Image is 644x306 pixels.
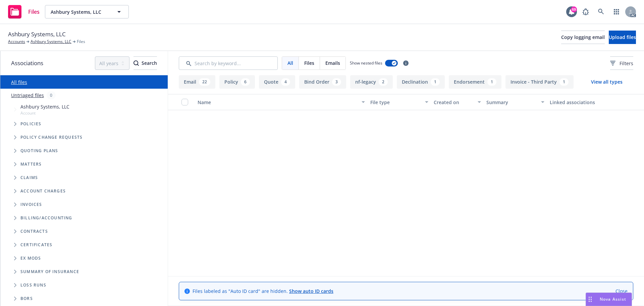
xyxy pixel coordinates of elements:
[51,8,109,15] span: Ashbury Systems, LLC
[368,94,431,110] button: File type
[193,288,333,295] span: Files labeled as "Auto ID card" are hidden.
[609,31,636,44] button: Upload files
[20,189,66,193] span: Account charges
[0,102,168,211] div: Tree Example
[281,78,290,86] div: 4
[219,75,255,89] button: Policy
[20,103,69,110] span: Ashbury Systems, LLC
[259,75,295,89] button: Quote
[484,94,547,110] button: Summary
[486,99,537,106] div: Summary
[332,78,341,86] div: 3
[241,78,250,86] div: 6
[181,99,188,105] input: Select all
[350,75,393,89] button: nf-legacy
[594,5,608,18] a: Search
[299,75,346,89] button: Bind Order
[20,162,42,166] span: Matters
[20,297,33,301] span: BORs
[350,60,382,66] span: Show nested files
[20,216,72,220] span: Billing/Accounting
[580,75,633,89] button: View all types
[431,94,484,110] button: Created on
[47,91,56,99] div: 0
[133,56,157,70] button: SearchSearch
[45,5,129,18] button: Ashbury Systems, LLC
[287,59,293,67] span: All
[20,122,42,126] span: Policies
[0,211,168,305] div: Folder Tree Example
[610,5,623,18] a: Switch app
[431,78,440,86] div: 1
[5,2,42,21] a: Files
[561,31,605,44] button: Copy logging email
[20,243,52,247] span: Certificates
[571,6,577,12] div: 69
[199,78,210,86] div: 22
[20,256,41,260] span: Ex Mods
[505,75,574,89] button: Invoice - Third Party
[449,75,501,89] button: Endorsement
[20,110,69,116] span: Account
[579,5,592,18] a: Report a Bug
[561,34,605,40] span: Copy logging email
[620,60,633,67] span: Filters
[11,79,27,85] a: All files
[133,57,157,70] div: Search
[11,59,43,68] span: Associations
[28,9,40,14] span: Files
[609,34,636,40] span: Upload files
[20,229,48,233] span: Contracts
[586,293,632,306] button: Nova Assist
[20,283,46,287] span: Loss Runs
[20,203,42,207] span: Invoices
[31,39,71,45] a: Ashbury Systems, LLC
[195,94,368,110] button: Name
[550,99,608,106] div: Linked associations
[610,60,633,67] span: Filters
[20,135,83,139] span: Policy change requests
[11,92,44,99] a: Untriaged files
[397,75,445,89] button: Declination
[77,39,85,45] span: Files
[370,99,421,106] div: File type
[198,99,358,106] div: Name
[179,56,278,70] input: Search by keyword...
[559,78,569,86] div: 1
[586,293,594,306] div: Drag to move
[20,176,38,180] span: Claims
[289,288,333,294] a: Show auto ID cards
[434,99,474,106] div: Created on
[133,60,139,66] svg: Search
[20,270,79,274] span: Summary of insurance
[304,59,314,67] span: Files
[325,59,340,67] span: Emails
[8,30,66,39] span: Ashbury Systems, LLC
[487,78,496,86] div: 1
[8,39,25,45] a: Accounts
[179,75,215,89] button: Email
[379,78,388,86] div: 2
[20,149,58,153] span: Quoting plans
[610,56,633,70] button: Filters
[615,288,628,295] a: Close
[547,94,610,110] button: Linked associations
[600,296,626,302] span: Nova Assist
